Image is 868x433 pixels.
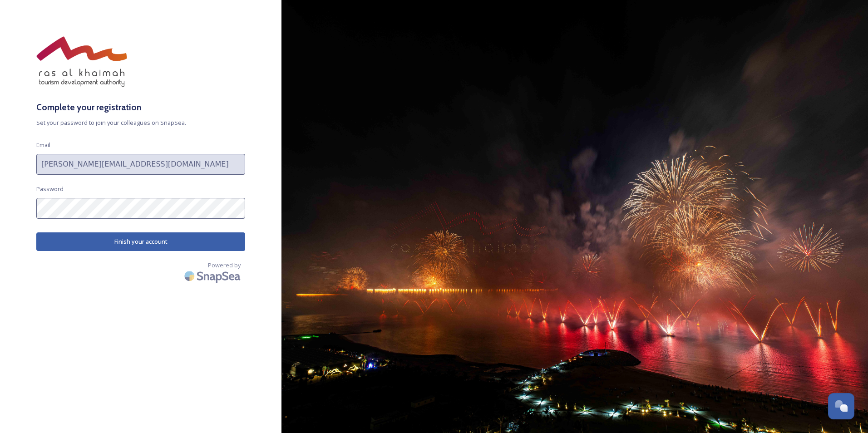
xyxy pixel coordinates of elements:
[182,266,245,287] img: SnapSea Logo
[36,118,245,127] span: Set your password to join your colleagues on SnapSea.
[36,141,50,149] span: Email
[208,261,241,270] span: Powered by
[36,36,127,87] img: raktda_eng_new-stacked-logo_rgb.png
[36,232,245,251] button: Finish your account
[828,393,854,419] button: Open Chat
[36,101,245,114] h3: Complete your registration
[36,185,64,193] span: Password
